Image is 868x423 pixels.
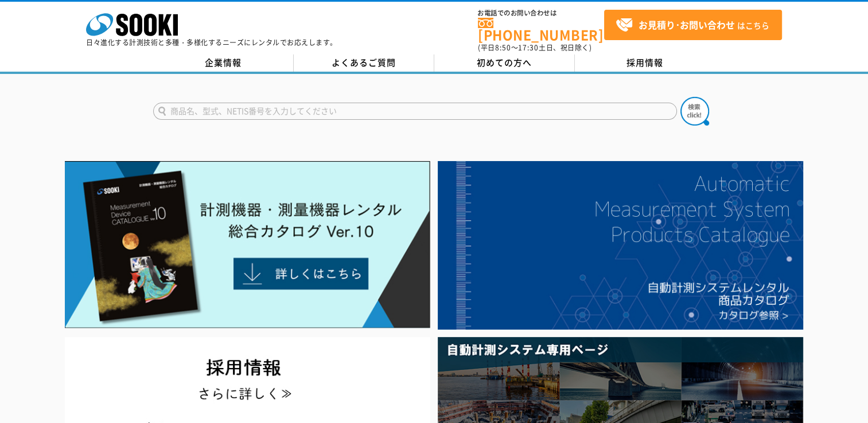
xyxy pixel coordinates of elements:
[639,18,735,32] strong: お見積り･お問い合わせ
[434,54,575,72] a: 初めての方へ
[438,161,803,330] img: 自動計測システムカタログ
[294,54,434,72] a: よくあるご質問
[616,17,769,34] span: はこちら
[478,18,604,41] a: [PHONE_NUMBER]
[680,97,709,126] img: btn_search.png
[495,42,511,53] span: 8:50
[153,103,677,120] input: 商品名、型式、NETIS番号を入力してください
[153,54,294,72] a: 企業情報
[604,10,782,40] a: お見積り･お問い合わせはこちら
[65,161,430,328] img: Catalog Ver10
[478,10,604,17] span: お電話でのお問い合わせは
[478,42,591,53] span: (平日 ～ 土日、祝日除く)
[477,56,532,69] span: 初めての方へ
[518,42,539,53] span: 17:30
[575,54,715,72] a: 採用情報
[86,39,337,46] p: 日々進化する計測技術と多種・多様化するニーズにレンタルでお応えします。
